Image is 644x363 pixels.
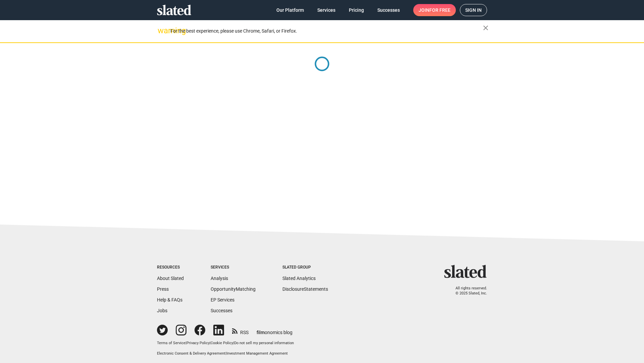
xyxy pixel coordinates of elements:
[158,27,166,35] mat-icon: warning
[211,286,256,292] a: OpportunityMatching
[448,286,487,296] p: All rights reserved. © 2025 Slated, Inc.
[482,24,490,32] mat-icon: close
[282,276,316,281] a: Slated Analytics
[226,351,288,356] a: Investment Management Agreement
[157,265,184,270] div: Resources
[413,4,456,16] a: Joinfor free
[282,265,328,270] div: Slated Group
[211,308,232,313] a: Successes
[349,4,364,16] span: Pricing
[232,325,249,336] a: RSS
[170,27,483,36] div: For the best experience, please use Chrome, Safari, or Firefox.
[282,286,328,292] a: DisclosureStatements
[157,308,167,313] a: Jobs
[257,330,265,335] span: film
[377,4,400,16] span: Successes
[211,341,233,345] a: Cookie Policy
[157,341,185,345] a: Terms of Service
[419,4,450,16] span: Join
[157,351,225,356] a: Electronic Consent & Delivery Agreement
[317,4,335,16] span: Services
[211,265,256,270] div: Services
[429,4,450,16] span: for free
[343,4,369,16] a: Pricing
[233,341,234,345] span: |
[257,324,292,336] a: filmonomics blog
[211,276,228,281] a: Analysis
[157,286,169,292] a: Press
[186,341,210,345] a: Privacy Policy
[225,351,226,356] span: |
[372,4,405,16] a: Successes
[157,297,182,302] a: Help & FAQs
[460,4,487,16] a: Sign in
[276,4,304,16] span: Our Platform
[157,276,184,281] a: About Slated
[234,341,294,346] button: Do not sell my personal information
[185,341,186,345] span: |
[271,4,309,16] a: Our Platform
[312,4,341,16] a: Services
[210,341,211,345] span: |
[465,4,482,16] span: Sign in
[211,297,234,302] a: EP Services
